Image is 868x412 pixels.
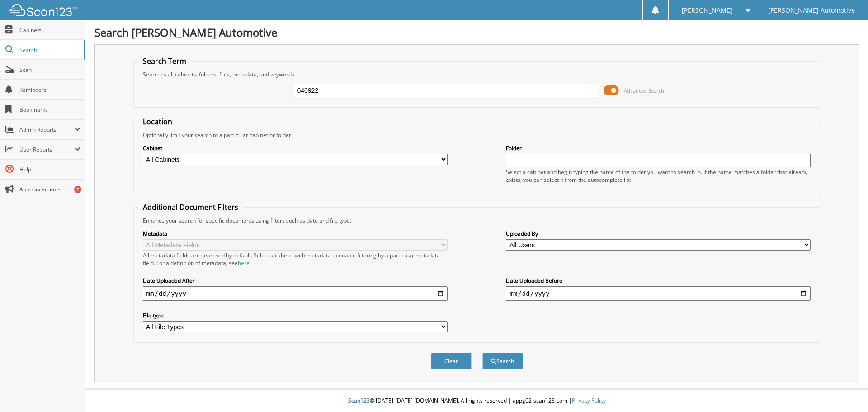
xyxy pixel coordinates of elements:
span: Help [19,166,80,173]
span: Reminders [19,86,80,94]
span: Bookmarks [19,106,80,114]
legend: Location [138,117,177,127]
label: Date Uploaded After [143,277,448,284]
label: Cabinet [143,144,448,152]
span: [PERSON_NAME] [682,8,732,13]
div: Enhance your search for specific documents using filters such as date and file type. [138,217,816,224]
span: Cabinets [19,26,80,34]
span: Advanced Search [624,87,664,94]
div: 7 [74,186,81,193]
span: Admin Reports [19,126,74,133]
button: Search [482,353,523,369]
a: Privacy Policy [572,397,606,404]
legend: Search Term [138,56,191,66]
iframe: Chat Widget [823,369,868,412]
div: Searches all cabinets, folders, files, metadata, and keywords [138,71,816,78]
span: [PERSON_NAME] Automotive [768,8,855,13]
img: scan123-logo-white.svg [9,4,77,16]
span: Search [19,46,79,54]
div: Select a cabinet and begin typing the name of the folder you want to search in. If the name match... [506,168,811,184]
button: Clear [431,353,472,369]
a: here [238,259,250,267]
label: Metadata [143,230,448,237]
input: start [143,286,448,301]
label: Uploaded By [506,230,811,237]
label: Date Uploaded Before [506,277,811,284]
span: Scan [19,66,80,74]
div: All metadata fields are searched by default. Select a cabinet with metadata to enable filtering b... [143,251,448,267]
span: Announcements [19,185,80,193]
div: © [DATE]-[DATE] [DOMAIN_NAME]. All rights reserved | appg02-scan123-com | [85,390,868,412]
span: User Reports [19,146,74,153]
legend: Additional Document Filters [138,202,243,212]
h1: Search [PERSON_NAME] Automotive [94,25,859,40]
div: Optionally limit your search to a particular cabinet or folder [138,131,816,139]
label: Folder [506,144,811,152]
span: Scan123 [348,397,370,404]
input: end [506,286,811,301]
label: File type [143,312,448,319]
